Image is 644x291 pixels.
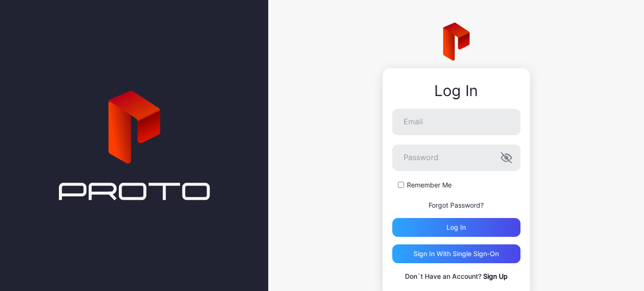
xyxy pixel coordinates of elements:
p: Don`t Have an Account? [392,271,520,282]
div: Sign in With Single Sign-On [413,250,499,258]
div: Log in [446,224,466,231]
a: Sign Up [483,272,508,280]
div: Log In [392,82,520,99]
label: Remember Me [407,180,452,190]
input: Email [392,109,520,135]
button: Password [501,152,512,163]
button: Sign in With Single Sign-On [392,244,520,263]
a: Forgot Password? [429,201,484,209]
input: Password [392,145,520,171]
button: Log in [392,218,520,237]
